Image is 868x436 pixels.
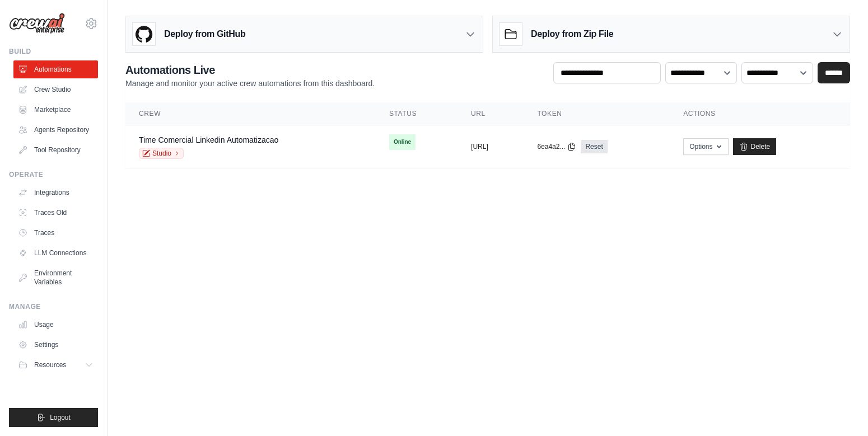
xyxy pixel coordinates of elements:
[139,148,184,159] a: Studio
[13,356,98,374] button: Resources
[9,170,98,179] div: Operate
[13,81,98,99] a: Crew Studio
[458,102,524,125] th: URL
[13,244,98,262] a: LLM Connections
[683,138,729,155] button: Options
[13,141,98,159] a: Tool Repository
[13,224,98,242] a: Traces
[670,102,850,125] th: Actions
[13,316,98,334] a: Usage
[9,13,65,34] img: Logo
[376,102,458,125] th: Status
[139,135,278,144] a: Time Comercial Linkedin Automatizacao
[13,60,98,78] a: Automations
[524,102,670,125] th: Token
[537,142,576,151] button: 6ea4a2...
[13,204,98,222] a: Traces Old
[812,382,868,436] iframe: Chat Widget
[13,184,98,201] a: Integrations
[581,140,607,153] a: Reset
[125,102,376,125] th: Crew
[133,23,155,45] img: GitHub Logo
[125,78,375,89] p: Manage and monitor your active crew automations from this dashboard.
[13,101,98,119] a: Marketplace
[125,62,375,78] h2: Automations Live
[13,336,98,354] a: Settings
[733,138,776,155] a: Delete
[13,264,98,291] a: Environment Variables
[164,27,245,41] h3: Deploy from GitHub
[9,47,98,56] div: Build
[9,302,98,311] div: Manage
[9,408,98,427] button: Logout
[34,360,66,369] span: Resources
[13,121,98,139] a: Agents Repository
[50,413,71,422] span: Logout
[389,134,416,150] span: Online
[531,27,613,41] h3: Deploy from Zip File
